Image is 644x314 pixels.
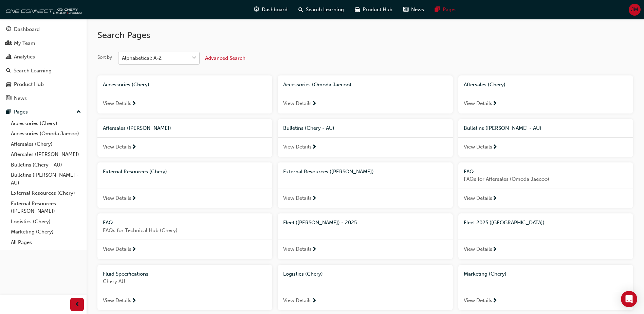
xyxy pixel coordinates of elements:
span: news-icon [6,95,11,102]
a: Bulletins ([PERSON_NAME] - AU)View Details [458,119,633,157]
span: next-icon [131,298,136,304]
span: Accessories (Omoda Jaecoo) [283,82,351,88]
span: Dashboard [262,6,288,14]
a: Analytics [3,51,84,63]
span: search-icon [298,5,303,14]
span: External Resources (Chery) [103,169,167,175]
a: Fleet ([PERSON_NAME]) - 2025View Details [278,213,453,259]
a: Logistics (Chery)View Details [278,265,453,311]
span: Fleet 2025 ([GEOGRAPHIC_DATA]) [464,220,545,226]
a: Accessories (Chery)View Details [97,75,272,114]
span: up-icon [76,108,81,117]
a: Accessories (Omoda Jaecoo) [8,128,84,139]
a: Accessories (Chery) [8,118,84,129]
span: next-icon [492,196,497,202]
a: car-iconProduct Hub [349,3,398,17]
span: View Details [464,297,492,304]
span: JM [631,6,638,14]
span: next-icon [131,144,136,151]
button: JM [629,4,641,16]
span: View Details [464,100,492,107]
span: next-icon [131,247,136,253]
div: My Team [14,39,35,47]
a: External Resources (Chery) [8,188,84,198]
button: DashboardMy TeamAnalyticsSearch LearningProduct HubNews [3,22,84,106]
button: Pages [3,106,84,118]
span: Aftersales (Chery) [464,82,505,88]
a: oneconnect [3,3,81,16]
span: car-icon [355,5,360,14]
div: Analytics [14,53,35,61]
a: External Resources (Chery)View Details [97,162,272,208]
a: FAQFAQs for Technical Hub (Chery)View Details [97,213,272,259]
span: next-icon [492,298,497,304]
span: people-icon [6,40,11,47]
span: View Details [283,100,312,107]
span: next-icon [312,298,317,304]
a: Aftersales (Chery)View Details [458,75,633,114]
a: External Resources ([PERSON_NAME])View Details [278,162,453,208]
a: Marketing (Chery) [8,227,84,237]
span: next-icon [312,144,317,151]
div: Pages [14,108,28,116]
div: Open Intercom Messenger [621,291,637,307]
span: Accessories (Chery) [103,82,149,88]
span: News [411,6,424,14]
span: Bulletins (Chery - AU) [283,125,334,131]
span: View Details [464,245,492,253]
span: Chery AU [103,278,267,285]
a: Bulletins ([PERSON_NAME] - AU) [8,170,84,188]
span: Marketing (Chery) [464,271,507,277]
span: Aftersales ([PERSON_NAME]) [103,125,171,131]
span: FAQs for Technical Hub (Chery) [103,227,267,234]
span: Logistics (Chery) [283,271,323,277]
span: guage-icon [254,5,259,14]
span: External Resources ([PERSON_NAME]) [283,169,374,175]
span: View Details [464,194,492,202]
a: Aftersales ([PERSON_NAME]) [8,149,84,160]
a: External Resources ([PERSON_NAME]) [8,198,84,216]
a: Bulletins (Chery - AU)View Details [278,119,453,157]
span: FAQs for Aftersales (Omoda Jaecoo) [464,175,628,183]
div: Dashboard [14,25,40,33]
a: Aftersales (Chery) [8,139,84,150]
span: View Details [103,194,131,202]
span: search-icon [6,68,11,74]
span: next-icon [312,196,317,202]
a: news-iconNews [398,3,429,17]
a: FAQFAQs for Aftersales (Omoda Jaecoo)View Details [458,162,633,208]
a: Fluid SpecificationsChery AUView Details [97,265,272,311]
span: guage-icon [6,27,11,33]
span: next-icon [131,101,136,107]
span: FAQ [103,220,113,226]
span: View Details [103,297,131,304]
span: next-icon [492,144,497,151]
a: guage-iconDashboard [249,3,293,17]
a: Marketing (Chery)View Details [458,265,633,311]
span: View Details [464,143,492,151]
span: View Details [103,143,131,151]
a: All Pages [8,237,84,248]
a: Product Hub [3,78,84,91]
span: Bulletins ([PERSON_NAME] - AU) [464,125,541,131]
a: Bulletins (Chery - AU) [8,160,84,170]
a: Search Learning [3,65,84,77]
span: Search Learning [306,6,344,14]
span: View Details [283,143,312,151]
span: chart-icon [6,54,11,60]
span: prev-icon [75,300,80,309]
span: news-icon [403,5,408,14]
a: Accessories (Omoda Jaecoo)View Details [278,75,453,114]
div: Sort by [97,54,112,61]
a: Logistics (Chery) [8,216,84,227]
span: View Details [103,245,131,253]
span: pages-icon [6,109,11,115]
a: Fleet 2025 ([GEOGRAPHIC_DATA])View Details [458,213,633,259]
a: News [3,92,84,105]
span: pages-icon [435,5,440,14]
button: Advanced Search [205,52,245,65]
span: car-icon [6,82,11,88]
span: next-icon [492,101,497,107]
span: View Details [283,245,312,253]
span: View Details [283,194,312,202]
